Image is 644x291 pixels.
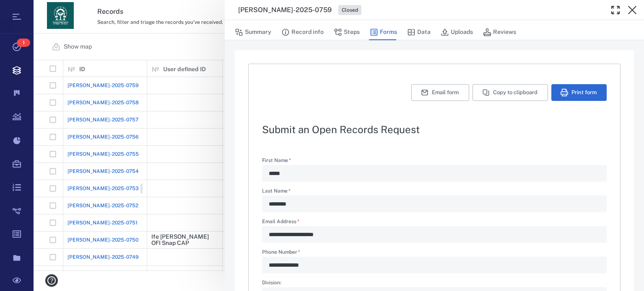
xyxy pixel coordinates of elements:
div: Phone Number [262,257,607,273]
button: Reviews [483,24,516,40]
button: Toggle Fullscreen [607,2,624,18]
div: Email Address [262,226,607,243]
h3: [PERSON_NAME]-2025-0759 [238,5,332,15]
button: Record info [281,24,324,40]
span: 1 [17,39,30,47]
button: Copy to clipboard [473,84,548,101]
label: Email Address [262,219,607,226]
label: Last Name [262,188,607,196]
button: Summary [235,24,271,40]
label: Phone Number [262,250,607,257]
button: Forms [370,24,397,40]
button: Uploads [441,24,473,40]
button: Data [407,24,431,40]
div: First Name [262,165,607,182]
span: Closed [340,7,360,14]
div: Last Name [262,196,607,212]
button: Print form [551,84,607,101]
button: Steps [334,24,360,40]
h2: Submit an Open Records Request [262,124,607,134]
label: Division: [262,280,607,287]
button: Close [624,2,641,18]
label: First Name [262,158,607,165]
button: Email form [411,84,469,101]
span: Help [19,6,36,13]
